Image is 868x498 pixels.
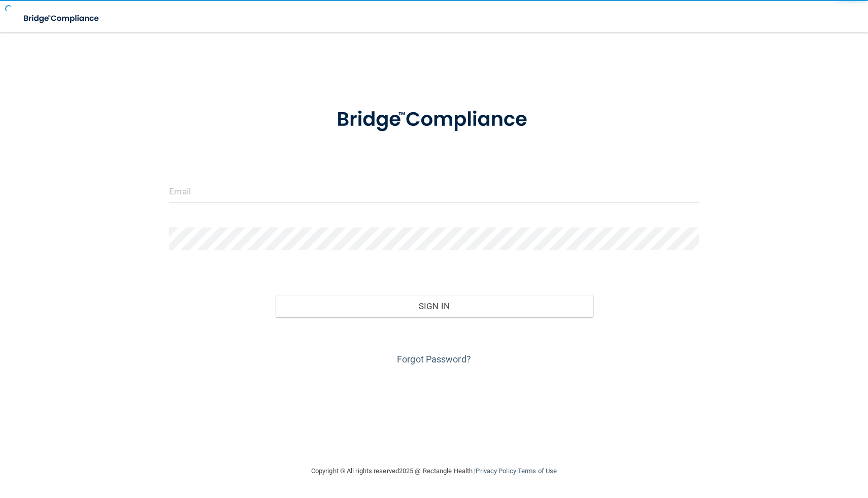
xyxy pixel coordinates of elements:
button: Sign In [275,295,593,317]
a: Terms of Use [518,467,557,475]
img: bridge_compliance_login_screen.278c3ca4.svg [316,93,552,146]
input: Email [169,180,698,203]
img: bridge_compliance_login_screen.278c3ca4.svg [15,8,109,29]
a: Privacy Policy [476,467,516,475]
a: Forgot Password? [397,354,471,364]
div: Copyright © All rights reserved 2025 @ Rectangle Health | | [249,455,619,487]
